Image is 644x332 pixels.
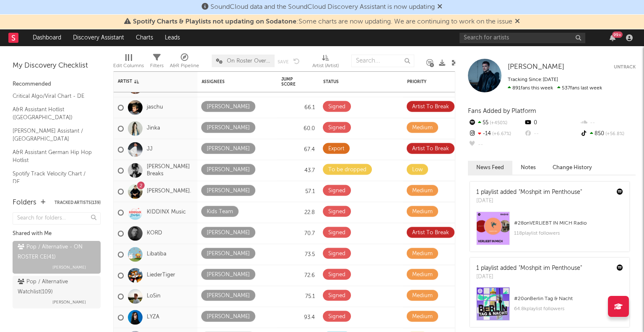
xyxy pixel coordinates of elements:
[580,118,636,128] div: --
[13,79,101,89] div: Recommended
[508,63,564,71] span: [PERSON_NAME]
[13,61,101,71] div: My Discovery Checklist
[147,314,159,321] a: LYZA
[328,228,345,238] div: Signed
[207,291,250,301] div: [PERSON_NAME]
[150,50,164,75] div: Filters
[476,273,582,281] div: [DATE]
[13,241,101,274] a: Pop / Alternative - ON ROSTER CE(41)[PERSON_NAME]
[207,165,250,175] div: [PERSON_NAME]
[67,29,130,46] a: Discovery Assistant
[412,270,433,280] div: Medium
[519,189,582,195] a: "Moshpit im Penthouse"
[207,186,250,196] div: [PERSON_NAME]
[468,139,524,150] div: --
[412,312,433,322] div: Medium
[515,18,520,25] span: Dismiss
[13,126,92,144] a: [PERSON_NAME] Assistant / [GEOGRAPHIC_DATA]
[207,102,250,112] div: [PERSON_NAME]
[147,163,193,178] a: [PERSON_NAME] Breaks
[488,121,507,125] span: +450 %
[468,108,536,114] span: Fans Added by Platform
[328,102,345,112] div: Signed
[514,304,623,314] div: 64.8k playlist followers
[614,63,636,71] button: Untrack
[207,123,250,133] div: [PERSON_NAME]
[18,277,93,297] div: Pop / Alternative Watchlist ( 109 )
[328,144,344,154] div: Export
[604,132,624,136] span: +56.8 %
[312,61,339,71] div: Artist (Artist)
[476,264,582,273] div: 1 playlist added
[207,207,233,217] div: Kids Team
[328,123,345,133] div: Signed
[281,249,315,259] div: 73.5
[113,50,144,75] div: Edit Columns
[460,33,585,43] input: Search for artists
[281,291,315,301] div: 75.1
[147,104,163,111] a: jaschu
[412,102,449,112] div: Artist To Break
[323,79,378,84] div: Status
[133,18,296,25] span: Spotify Charts & Playlists not updating on Sodatone
[147,146,153,153] a: JJ
[133,18,512,25] span: : Some charts are now updating. We are continuing to work on the issue
[508,77,558,82] span: Tracking Since: [DATE]
[412,144,449,154] div: Artist To Break
[580,128,636,139] div: 850
[147,230,162,237] a: KORD
[508,86,602,91] span: 537 fans last week
[293,57,300,65] button: Undo the changes to the current view.
[159,29,186,46] a: Leads
[278,60,288,64] button: Save
[227,58,270,64] span: On Roster Overview
[328,291,345,301] div: Signed
[491,132,511,136] span: +6.67 %
[281,77,302,87] div: Jump Score
[13,198,36,208] div: Folders
[147,251,166,258] a: Libatiba
[412,228,449,238] div: Artist To Break
[412,291,433,301] div: Medium
[281,186,315,196] div: 57.1
[351,55,414,67] input: Search...
[281,102,315,112] div: 66.1
[328,207,345,217] div: Signed
[470,287,629,327] a: #20onBerlin Tag & Nacht64.8kplaylist followers
[281,228,315,238] div: 70.7
[207,144,250,154] div: [PERSON_NAME]
[470,212,629,251] a: #28onVERLIEBT IN MICH Radio118playlist followers
[13,212,101,225] input: Search for folders...
[55,201,101,205] button: Tracked Artists(139)
[130,29,159,46] a: Charts
[147,188,191,195] a: [PERSON_NAME].
[412,123,433,133] div: Medium
[202,79,260,84] div: Assignees
[52,262,86,272] span: [PERSON_NAME]
[512,161,544,175] button: Notes
[412,186,433,196] div: Medium
[281,312,315,322] div: 93.4
[147,209,186,216] a: KIDDINX Music
[147,125,160,132] a: Jinka
[514,218,623,228] div: # 28 on VERLIEBT IN MICH Radio
[412,249,433,259] div: Medium
[27,29,67,46] a: Dashboard
[170,50,199,75] div: A&R Pipeline
[412,165,423,175] div: Low
[13,229,101,239] div: Shared with Me
[13,105,92,122] a: A&R Assistant Hotlist ([GEOGRAPHIC_DATA])
[207,228,250,238] div: [PERSON_NAME]
[328,186,345,196] div: Signed
[612,31,623,38] div: 99 +
[328,270,345,280] div: Signed
[476,197,582,205] div: [DATE]
[207,312,250,322] div: [PERSON_NAME]
[281,144,315,154] div: 67.4
[13,276,101,308] a: Pop / Alternative Watchlist(109)[PERSON_NAME]
[328,249,345,259] div: Signed
[281,270,315,280] div: 72.6
[437,4,442,10] span: Dismiss
[519,265,582,271] a: "Moshpit im Penthouse"
[13,148,92,165] a: A&R Assistant German Hip Hop Hotlist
